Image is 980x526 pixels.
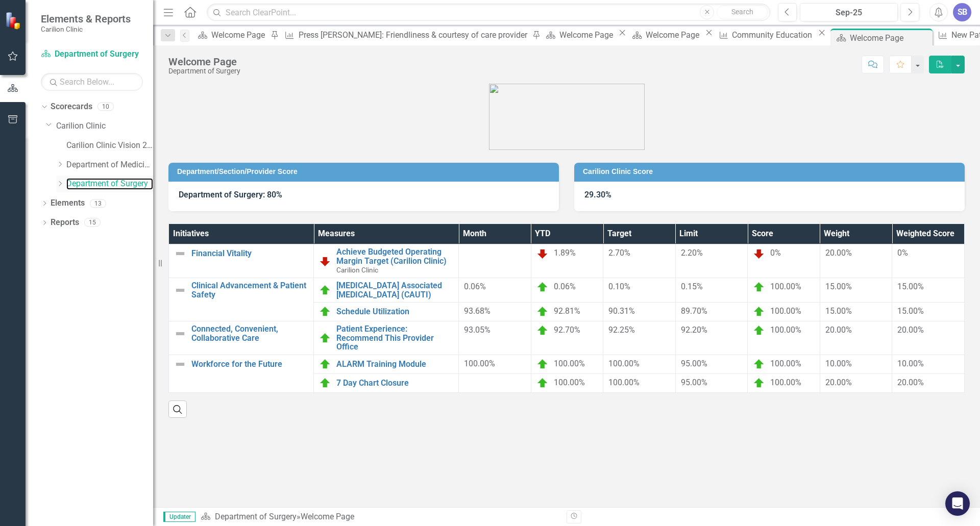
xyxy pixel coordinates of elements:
span: 100.00% [770,282,801,291]
img: On Target [753,358,765,370]
span: 100.00% [608,359,640,368]
span: 0.10% [608,282,630,291]
div: Welcome Page [211,29,268,41]
a: Connected, Convenient, Collaborative Care [191,324,308,342]
img: On Target [536,281,549,293]
a: Elements [51,197,85,209]
img: Not Defined [174,358,186,370]
strong: 29.30% [584,190,611,199]
div: Open Intercom Messenger [945,491,970,516]
a: Department of Medicine [66,159,153,171]
span: 15.00% [897,282,924,291]
a: Schedule Utilization [336,307,453,316]
img: On Target [319,306,331,318]
td: Double-Click to Edit Right Click for Context Menu [169,321,314,355]
span: 100.00% [770,359,801,368]
div: Welcome Page [301,512,354,521]
span: 100.00% [770,306,801,316]
img: On Target [536,324,549,337]
span: 93.05% [464,325,491,335]
small: Carilion Clinic [41,25,131,33]
a: Department of Surgery [215,512,297,521]
span: 15.00% [897,306,924,316]
img: On Target [319,284,331,296]
img: Not Defined [174,284,186,296]
span: 20.00% [825,378,852,387]
a: Welcome Page [194,29,268,41]
td: Double-Click to Edit Right Click for Context Menu [314,244,459,278]
a: Welcome Page [629,29,702,41]
td: Double-Click to Edit Right Click for Context Menu [314,303,459,321]
div: Welcome Page [559,29,616,41]
img: carilion%20clinic%20logo%202.0.png [489,84,645,150]
strong: Department of Surgery: 80% [179,190,282,199]
button: SB [953,3,971,21]
a: Community Education [715,29,815,41]
h3: Carilion Clinic Score [583,168,960,176]
button: Sep-25 [800,3,898,21]
span: 100.00% [608,378,640,387]
a: Patient Experience: Recommend This Provider Office [336,324,453,352]
img: On Target [753,281,765,293]
span: 95.00% [681,359,707,368]
img: Not Defined [174,247,186,260]
input: Search ClearPoint... [207,4,770,21]
input: Search Below... [41,73,143,91]
img: On Target [536,358,549,370]
a: [MEDICAL_DATA] Associated [MEDICAL_DATA] (CAUTI) [336,281,453,299]
a: Welcome Page [543,29,616,41]
span: 92.20% [681,325,707,335]
img: On Target [753,324,765,337]
img: Not Defined [174,328,186,340]
h3: Department/Section/Provider Score [177,168,554,176]
span: 20.00% [825,325,852,335]
span: 10.00% [825,359,852,368]
span: 100.00% [770,378,801,387]
button: Search [717,5,768,19]
img: ClearPoint Strategy [5,12,23,30]
span: 90.31% [608,306,635,316]
img: On Target [319,332,331,344]
a: Financial Vitality [191,249,308,258]
div: Community Education [732,29,815,41]
a: Carilion Clinic Vision 2025 Scorecard [66,140,153,152]
span: 100.00% [464,359,495,368]
div: Welcome Page [646,29,702,41]
span: 89.70% [681,306,707,316]
a: Clinical Advancement & Patient Safety [191,281,308,299]
span: 95.00% [681,378,707,387]
a: Reports [51,217,79,229]
span: 0.06% [554,282,576,291]
span: 0% [770,248,781,258]
a: Workforce for the Future [191,360,308,369]
span: 20.00% [825,248,852,258]
div: 13 [90,199,106,208]
img: On Target [319,358,331,370]
span: 2.20% [681,248,703,258]
span: 92.81% [554,306,580,316]
td: Double-Click to Edit Right Click for Context Menu [169,278,314,321]
td: Double-Click to Edit Right Click for Context Menu [314,373,459,392]
div: » [201,511,559,523]
div: Press [PERSON_NAME]: Friendliness & courtesy of care provider [299,29,529,41]
span: 20.00% [897,325,924,335]
div: Welcome Page [168,56,240,67]
img: On Target [753,377,765,389]
img: Below Plan [536,247,549,260]
span: 0% [897,248,908,258]
span: Updater [163,512,195,522]
a: Carilion Clinic [56,120,153,132]
span: 10.00% [897,359,924,368]
span: 92.25% [608,325,635,335]
div: Sep-25 [803,7,894,19]
a: Scorecards [51,101,92,113]
span: 1.89% [554,248,576,258]
span: 15.00% [825,306,852,316]
a: Achieve Budgeted Operating Margin Target (Carilion Clinic) [336,247,453,265]
span: 93.68% [464,306,491,316]
img: Below Plan [753,247,765,260]
div: Welcome Page [850,32,930,44]
span: 100.00% [770,325,801,335]
span: 0.15% [681,282,703,291]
